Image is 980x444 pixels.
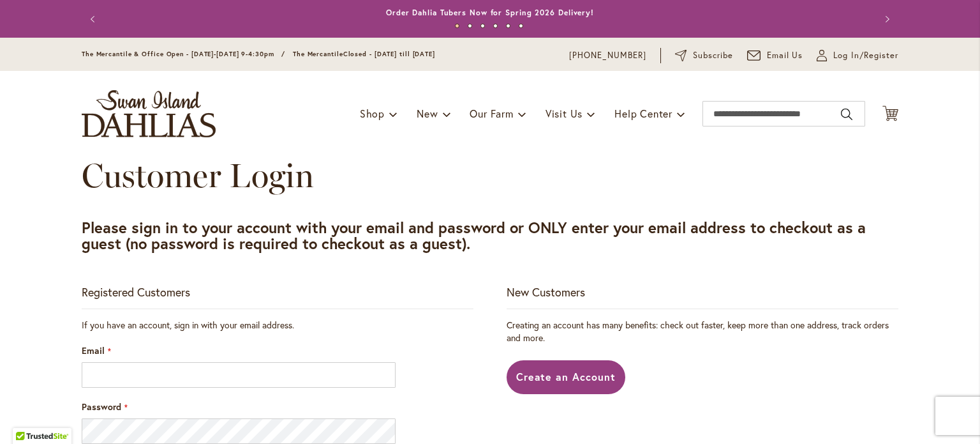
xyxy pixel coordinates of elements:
button: 3 of 6 [480,24,485,28]
button: 1 of 6 [455,24,459,28]
span: Shop [360,107,385,120]
span: Password [82,401,121,413]
div: If you have an account, sign in with your email address. [82,319,473,332]
span: Visit Us [546,107,583,120]
button: 5 of 6 [506,24,510,28]
a: Email Us [747,49,803,62]
button: Next [873,6,898,32]
strong: Please sign in to your account with your email and password or ONLY enter your email address to c... [82,217,866,254]
strong: New Customers [507,284,585,300]
span: Email Us [767,49,803,62]
a: [PHONE_NUMBER] [569,49,646,62]
strong: Registered Customers [82,284,190,300]
span: Log In/Register [833,49,898,62]
button: 4 of 6 [493,24,498,28]
a: Log In/Register [817,49,898,62]
button: 6 of 6 [519,24,523,28]
a: Create an Account [507,360,626,394]
a: Order Dahlia Tubers Now for Spring 2026 Delivery! [386,8,594,17]
span: The Mercantile & Office Open - [DATE]-[DATE] 9-4:30pm / The Mercantile [82,50,343,58]
a: store logo [82,90,216,137]
span: Help Center [614,107,672,120]
a: Subscribe [675,49,733,62]
button: Previous [82,6,107,32]
span: Create an Account [516,370,616,383]
span: Subscribe [693,49,733,62]
span: Our Farm [470,107,513,120]
span: Closed - [DATE] till [DATE] [343,50,435,58]
button: 2 of 6 [468,24,472,28]
span: Email [82,344,105,356]
span: New [417,107,438,120]
span: Customer Login [82,155,314,195]
p: Creating an account has many benefits: check out faster, keep more than one address, track orders... [507,319,898,344]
